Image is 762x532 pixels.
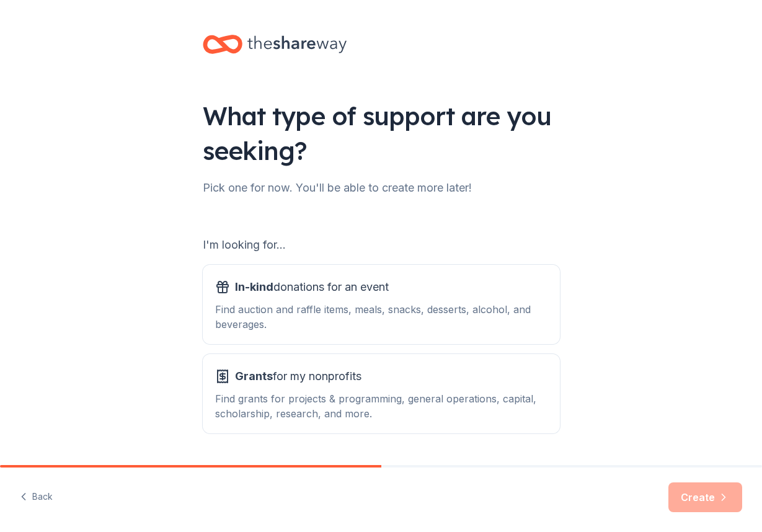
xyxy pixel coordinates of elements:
[203,265,560,344] button: In-kinddonations for an eventFind auction and raffle items, meals, snacks, desserts, alcohol, and...
[203,354,560,433] button: Grantsfor my nonprofitsFind grants for projects & programming, general operations, capital, schol...
[203,178,560,198] div: Pick one for now. You'll be able to create more later!
[235,370,273,383] span: Grants
[235,280,273,293] span: In-kind
[235,366,361,386] span: for my nonprofits
[203,235,560,255] div: I'm looking for...
[203,99,560,168] div: What type of support are you seeking?
[235,277,389,297] span: donations for an event
[20,484,53,510] button: Back
[215,391,547,421] div: Find grants for projects & programming, general operations, capital, scholarship, research, and m...
[215,302,547,332] div: Find auction and raffle items, meals, snacks, desserts, alcohol, and beverages.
